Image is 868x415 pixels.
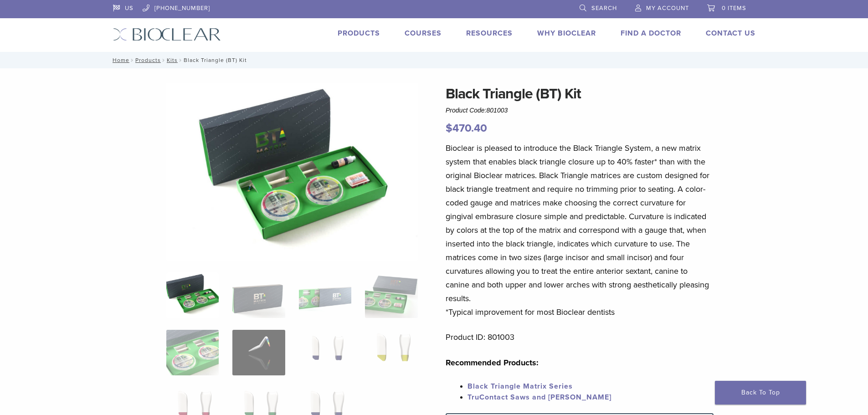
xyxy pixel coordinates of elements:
[166,330,219,375] img: Black Triangle (BT) Kit - Image 5
[466,29,513,38] a: Resources
[467,382,573,391] a: Black Triangle Matrix Series
[365,330,417,375] img: Black Triangle (BT) Kit - Image 8
[446,358,539,368] strong: Recommended Products:
[715,381,806,405] a: Back To Top
[646,5,689,12] span: My Account
[621,29,681,38] a: Find A Doctor
[166,83,418,261] img: Intro Black Triangle Kit-6 - Copy
[113,28,221,41] img: Bioclear
[446,141,714,319] p: Bioclear is pleased to introduce the Black Triangle System, a new matrix system that enables blac...
[591,5,617,12] span: Search
[446,83,714,105] h1: Black Triangle (BT) Kit
[299,272,351,318] img: Black Triangle (BT) Kit - Image 3
[129,58,135,62] span: /
[446,330,714,344] p: Product ID: 801003
[178,58,184,62] span: /
[299,330,351,375] img: Black Triangle (BT) Kit - Image 7
[537,29,596,38] a: Why Bioclear
[232,330,285,375] img: Black Triangle (BT) Kit - Image 6
[338,29,380,38] a: Products
[166,272,219,318] img: Intro-Black-Triangle-Kit-6-Copy-e1548792917662-324x324.jpg
[167,57,178,63] a: Kits
[161,58,167,62] span: /
[106,52,762,68] nav: Black Triangle (BT) Kit
[446,122,487,135] bdi: 470.40
[446,107,508,114] span: Product Code:
[487,107,508,114] span: 801003
[135,57,161,63] a: Products
[405,29,442,38] a: Courses
[467,393,611,402] a: TruContact Saws and [PERSON_NAME]
[706,29,755,38] a: Contact Us
[365,272,417,318] img: Black Triangle (BT) Kit - Image 4
[110,57,129,63] a: Home
[232,272,285,318] img: Black Triangle (BT) Kit - Image 2
[446,122,452,135] span: $
[722,5,746,12] span: 0 items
